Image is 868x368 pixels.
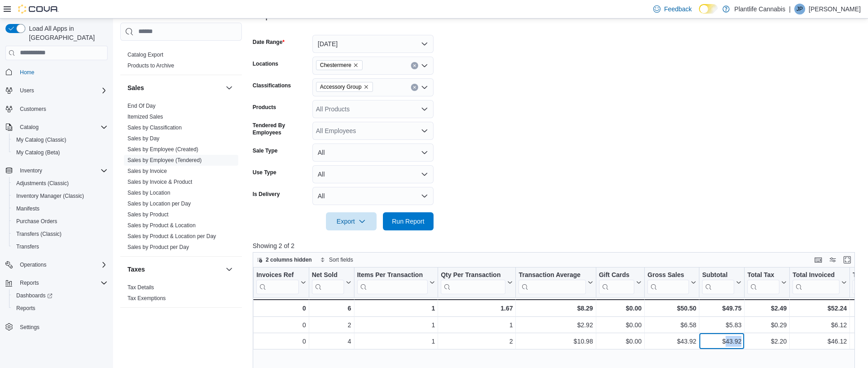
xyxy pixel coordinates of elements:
[13,191,108,201] span: Inventory Manager (Classic)
[16,85,108,96] span: Users
[16,322,43,333] a: Settings
[16,230,61,238] span: Transfers (Classic)
[127,167,167,175] span: Sales by Invoice
[13,178,72,189] a: Adjustments (Classic)
[256,271,306,294] button: Invoices Ref
[127,190,170,196] a: Sales by Location
[120,100,242,256] div: Sales
[16,165,108,176] span: Inventory
[253,147,278,154] label: Sale Type
[253,241,861,250] p: Showing 2 of 2
[311,271,344,294] div: Net Sold
[2,320,111,333] button: Settings
[702,303,741,314] div: $49.75
[9,289,111,302] a: Dashboards
[13,178,108,189] span: Adjustments (Classic)
[519,320,593,330] div: $2.92
[793,320,847,330] div: $6.12
[20,124,38,131] span: Catalog
[664,5,692,14] span: Feedback
[519,303,593,314] div: $8.29
[441,320,513,330] div: 1
[357,336,435,347] div: 1
[421,127,428,134] button: Open list of options
[127,52,163,58] a: Catalog Export
[13,134,108,145] span: My Catalog (Classic)
[13,229,108,239] span: Transfers (Classic)
[16,180,69,187] span: Adjustments (Classic)
[357,320,435,330] div: 1
[253,122,309,136] label: Tendered By Employees
[127,124,182,131] a: Sales by Classification
[16,122,42,133] button: Catalog
[127,113,163,120] span: Itemized Sales
[311,303,351,314] div: 6
[734,4,785,14] p: Plantlife Cannabis
[256,336,306,347] div: 0
[127,179,192,185] a: Sales by Invoice & Product
[16,259,50,270] button: Operations
[127,62,174,69] a: Products to Archive
[13,303,39,314] a: Reports
[519,271,593,294] button: Transaction Average
[702,336,741,347] div: $43.92
[224,82,235,93] button: Sales
[9,240,111,253] button: Transfers
[519,271,585,294] div: Transaction Average
[127,233,216,239] a: Sales by Product & Location per Day
[127,222,196,229] a: Sales by Product & Location
[253,60,278,67] label: Locations
[312,35,434,53] button: [DATE]
[2,84,111,97] button: Users
[647,303,696,314] div: $50.50
[320,61,351,70] span: Chestermere
[127,200,191,207] span: Sales by Location per Day
[253,104,276,111] label: Products
[312,320,351,330] div: 2
[16,103,108,115] span: Customers
[747,271,779,279] div: Total Tax
[441,271,513,294] button: Qty Per Transaction
[421,105,428,113] button: Open list of options
[794,4,805,14] div: Jayden Paul
[2,102,111,115] button: Customers
[127,102,156,110] span: End Of Day
[747,271,779,294] div: Total Tax
[702,271,734,294] div: Subtotal
[20,324,39,331] span: Settings
[20,167,42,174] span: Inventory
[702,320,741,330] div: $5.83
[9,215,111,228] button: Purchase Orders
[647,271,696,294] button: Gross Sales
[16,122,108,133] span: Catalog
[256,271,298,279] div: Invoices Ref
[16,149,60,156] span: My Catalog (Beta)
[326,212,377,230] button: Export
[316,254,357,265] button: Sort fields
[2,121,111,134] button: Catalog
[13,203,43,214] a: Manifests
[793,271,840,294] div: Total Invoiced
[331,212,371,230] span: Export
[9,134,111,146] button: My Catalog (Classic)
[519,336,593,347] div: $10.98
[127,211,169,218] a: Sales by Product
[127,201,191,207] a: Sales by Location per Day
[127,284,154,291] span: Tax Details
[9,228,111,240] button: Transfers (Classic)
[127,146,198,153] a: Sales by Employee (Created)
[411,62,418,69] button: Clear input
[383,212,434,230] button: Run Report
[797,4,803,14] span: JP
[13,303,108,314] span: Reports
[2,66,111,79] button: Home
[18,5,59,14] img: Cova
[253,38,285,46] label: Date Range
[16,104,50,115] a: Customers
[316,82,373,92] span: Accessory Group
[809,4,861,14] p: [PERSON_NAME]
[253,191,280,198] label: Is Delivery
[13,216,108,227] span: Purchase Orders
[311,271,344,279] div: Net Sold
[793,303,847,314] div: $52.24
